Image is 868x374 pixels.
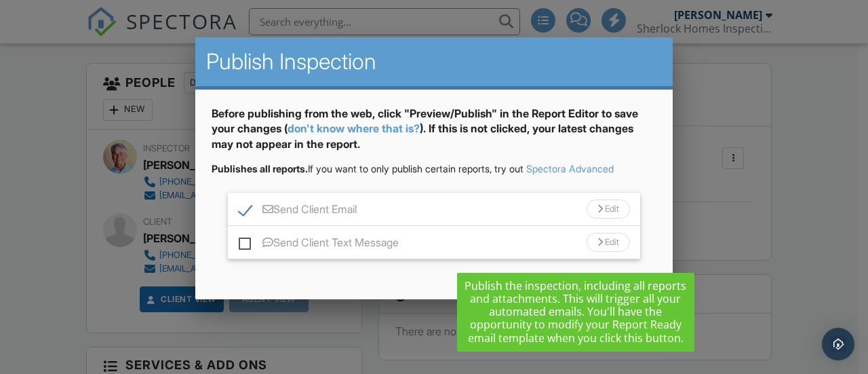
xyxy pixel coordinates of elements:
label: Send Client Text Message [239,236,399,253]
div: Edit [587,200,630,219]
div: You can edit email/text templates in . [222,281,646,292]
a: Automation [599,281,644,291]
label: Send Client Email [239,203,357,220]
a: don't know where that is? [288,121,420,135]
span: If you want to only publish certain reports, try out [212,163,524,174]
div: Edit [587,233,630,252]
strong: Publishes all reports. [212,163,308,174]
div: Open Intercom Messenger [822,328,854,360]
h2: Publish Inspection [206,48,662,75]
a: Spectora Advanced [526,163,614,174]
div: Before publishing from the web, click "Preview/Publish" in the Report Editor to save your changes... [212,106,656,162]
